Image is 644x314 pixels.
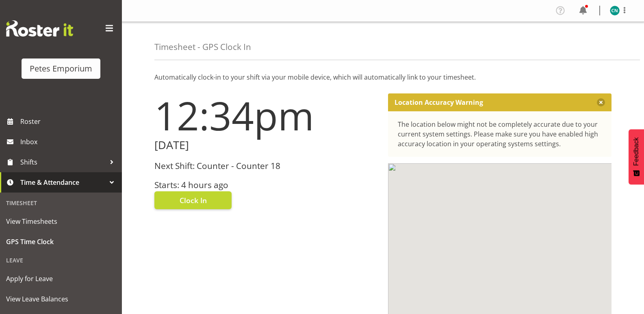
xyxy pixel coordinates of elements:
[154,42,251,52] h4: Timesheet - GPS Clock In
[398,119,602,149] div: The location below might not be completely accurate due to your current system settings. Please m...
[20,156,106,168] span: Shifts
[6,273,116,285] span: Apply for Leave
[6,293,116,305] span: View Leave Balances
[633,137,640,166] span: Feedback
[610,6,620,15] img: christine-neville11214.jpg
[154,161,378,171] h3: Next Shift: Counter - Counter 18
[180,195,207,206] span: Clock In
[2,269,120,289] a: Apply for Leave
[154,180,378,190] h3: Starts: 4 hours ago
[154,139,378,152] h2: [DATE]
[395,98,483,106] p: Location Accuracy Warning
[20,115,118,128] span: Roster
[6,236,116,248] span: GPS Time Clock
[2,252,120,269] div: Leave
[6,20,73,37] img: Rosterit website logo
[2,211,120,232] a: View Timesheets
[30,63,92,75] div: Petes Emporium
[154,72,611,82] p: Automatically clock-in to your shift via your mobile device, which will automatically link to you...
[597,98,605,106] button: Close message
[2,232,120,252] a: GPS Time Clock
[6,215,116,227] span: View Timesheets
[629,129,644,184] button: Feedback - Show survey
[2,195,120,211] div: Timesheet
[2,289,120,309] a: View Leave Balances
[154,191,232,209] button: Clock In
[154,93,378,137] h1: 12:34pm
[20,176,106,188] span: Time & Attendance
[20,136,118,148] span: Inbox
